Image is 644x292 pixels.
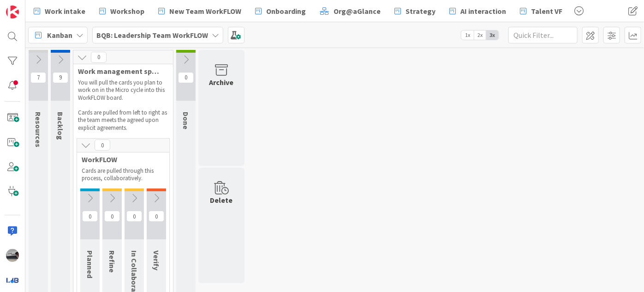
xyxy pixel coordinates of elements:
p: You will pull the cards you plan to work on in the Micro cycle into this WorkFLOW board. [78,79,168,102]
span: WorkFLOW [82,155,158,164]
span: 1x [461,30,474,40]
div: Delete [210,195,233,206]
a: AI interaction [444,3,512,19]
a: Strategy [389,3,441,19]
span: 7 [30,72,46,83]
span: New Team WorkFLOW [169,6,241,17]
span: 9 [53,72,68,83]
a: Work intake [28,3,91,19]
span: Resources [34,112,43,147]
span: Kanban [47,30,72,41]
span: 0 [104,211,120,222]
span: Org@aGlance [334,6,381,17]
img: avatar [6,274,19,286]
span: AI interaction [460,6,506,17]
input: Quick Filter... [508,27,578,43]
span: 0 [91,52,107,63]
span: 0 [149,211,164,222]
span: Workshop [110,6,144,17]
span: Talent VF [531,6,562,17]
span: Strategy [405,6,435,17]
a: New Team WorkFLOW [153,3,247,19]
span: 2x [474,30,486,40]
b: BQB: Leadership Team WorkFLOW [96,30,208,40]
span: Refine [107,250,117,273]
span: 3x [486,30,499,40]
img: jB [6,249,19,262]
a: Talent VF [514,3,568,19]
img: Visit kanbanzone.com [6,6,19,18]
span: Work management space [78,67,161,76]
a: Onboarding [250,3,311,19]
span: Done [181,112,191,129]
span: 0 [126,211,142,222]
div: Archive [209,77,234,88]
a: Workshop [94,3,150,19]
p: Cards are pulled through this process, collaboratively. [82,167,165,182]
span: Backlog [56,112,65,140]
span: Onboarding [266,6,306,17]
span: Planned [85,250,95,278]
span: 0 [95,140,110,151]
span: 0 [178,72,194,83]
span: Work intake [45,6,85,17]
p: Cards are pulled from left to right as the team meets the agreed upon explicit agreements. [78,109,168,132]
span: 0 [82,211,98,222]
a: Org@aGlance [314,3,386,19]
span: Verify [152,250,161,270]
